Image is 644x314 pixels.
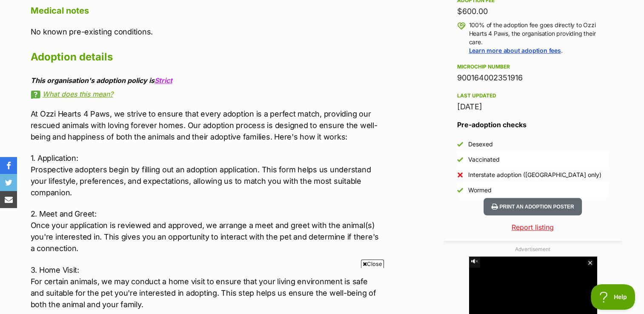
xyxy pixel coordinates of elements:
a: What does this mean? [31,90,382,98]
img: Yes [457,187,463,193]
div: [DATE] [457,101,609,113]
div: 900164002351916 [457,72,609,84]
iframe: Advertisement [167,271,477,310]
p: 1. Application: Prospective adopters begin by filling out an adoption application. This form help... [31,152,382,198]
span: Close [361,260,384,268]
img: Yes [457,157,463,163]
div: Last updated [457,92,609,99]
p: 3. Home Visit: For certain animals, we may conduct a home visit to ensure that your living enviro... [31,264,382,310]
a: Learn more about adoption fees [469,47,561,54]
div: This organisation's adoption policy is [31,77,382,84]
a: Strict [155,76,172,85]
div: $600.00 [457,6,609,17]
iframe: Help Scout Beacon - Open [591,284,635,310]
a: Report listing [444,222,622,232]
h3: Pre-adoption checks [457,120,609,130]
div: Interstate adoption ([GEOGRAPHIC_DATA] only) [468,171,601,179]
h2: Adoption details [31,48,382,66]
p: No known pre-existing conditions. [31,26,382,37]
button: Print an adoption poster [484,198,581,215]
div: Desexed [468,140,493,148]
img: Yes [457,141,463,147]
p: At Ozzi Hearts 4 Paws, we strive to ensure that every adoption is a perfect match, providing our ... [31,108,382,143]
p: 2. Meet and Greet: Once your application is reviewed and approved, we arrange a meet and greet wi... [31,208,382,254]
p: 100% of the adoption fee goes directly to Ozzi Hearts 4 Paws, the organisation providing their ca... [469,21,609,55]
div: Wormed [468,186,492,194]
img: No [457,172,463,178]
div: Microchip number [457,63,609,70]
div: Vaccinated [468,155,500,164]
h4: Medical notes [31,5,382,16]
